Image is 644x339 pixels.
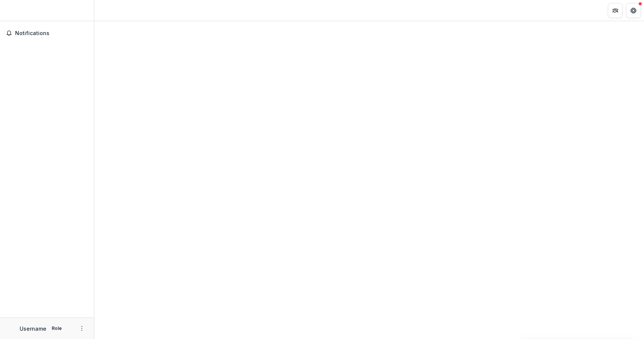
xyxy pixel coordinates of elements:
p: Role [49,325,64,332]
span: Notifications [15,30,88,37]
button: Partners [608,3,623,18]
button: Get Help [626,3,641,18]
button: More [77,324,86,333]
p: Username [20,325,46,333]
button: Notifications [3,27,91,39]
